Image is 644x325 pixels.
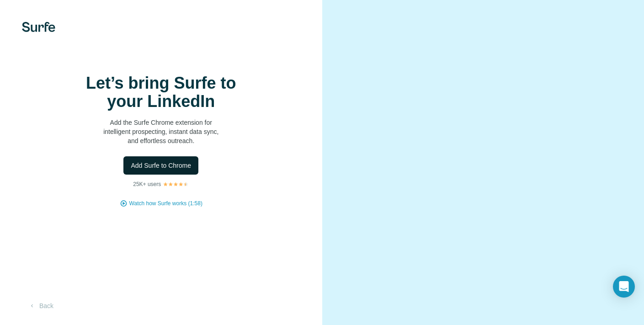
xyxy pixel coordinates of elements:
img: Surfe's logo [22,22,55,32]
p: 25K+ users [133,180,161,188]
div: Open Intercom Messenger [613,276,635,298]
button: Back [22,298,60,314]
button: Add Surfe to Chrome [123,156,198,175]
img: Rating Stars [163,181,189,187]
span: Add Surfe to Chrome [131,161,191,170]
p: Add the Surfe Chrome extension for intelligent prospecting, instant data sync, and effortless out... [69,118,252,145]
h1: Let’s bring Surfe to your LinkedIn [69,74,252,111]
button: Watch how Surfe works (1:58) [129,199,202,208]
